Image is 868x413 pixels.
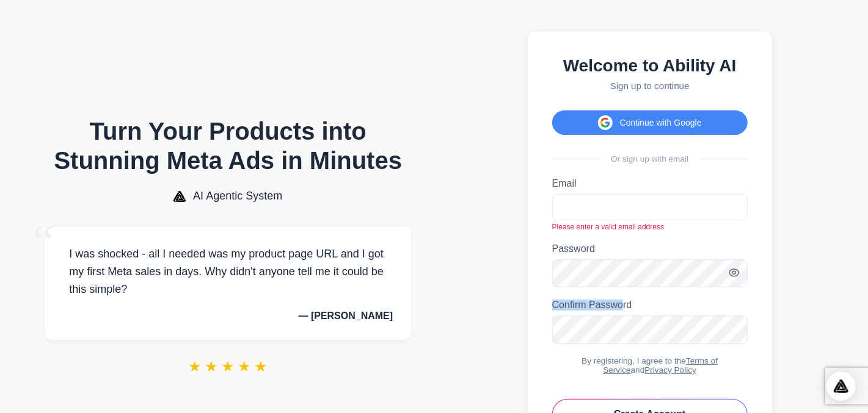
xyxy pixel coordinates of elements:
[45,117,411,175] h1: Turn Your Products into Stunning Meta Ads in Minutes
[552,356,748,375] div: By registering, I agree to the and
[728,267,740,281] button: Toggle password visibility
[32,215,54,270] span: “
[826,372,856,401] div: Open Intercom Messenger
[552,81,748,91] p: Sign up to continue
[221,358,235,375] span: ★
[173,191,186,202] img: AI Agentic System Logo
[552,300,748,311] label: Confirm Password
[552,178,748,189] label: Email
[552,56,748,76] h2: Welcome to Ability AI
[552,223,748,231] div: Please enter a valid email address
[552,243,748,254] label: Password
[188,358,202,375] span: ★
[552,110,748,135] button: Continue with Google
[254,358,268,375] span: ★
[238,358,251,375] span: ★
[63,245,393,298] p: I was shocked - all I needed was my product page URL and I got my first Meta sales in days. Why d...
[552,154,748,163] div: Or sign up with email
[603,356,718,375] a: Terms of Service
[193,190,282,203] span: AI Agentic System
[644,365,696,375] a: Privacy Policy
[63,311,393,321] p: — [PERSON_NAME]
[205,358,218,375] span: ★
